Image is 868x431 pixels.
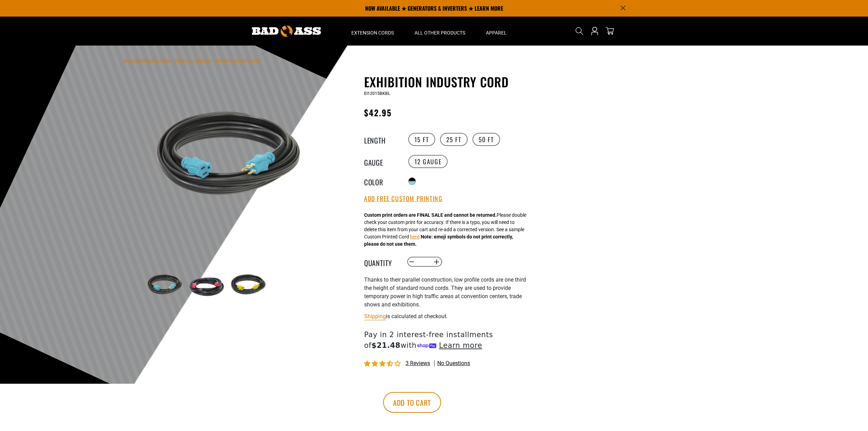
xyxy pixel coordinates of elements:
[145,76,311,242] img: black teal
[476,17,517,46] summary: Apparel
[145,266,185,306] img: black teal
[228,266,268,306] img: black yellow
[341,17,404,46] summary: Extension Cords
[172,58,174,63] span: ›
[364,312,533,321] div: is calculated at checkout.
[364,257,399,266] label: Quantity
[364,361,402,367] span: 3.67 stars
[364,177,399,186] legend: Color
[252,26,321,37] img: Bad Ass Extension Cords
[406,360,430,366] span: 3 reviews
[437,360,470,367] span: No questions
[364,212,526,248] div: Please double check your custom print for accuracy. If there is a typo, you will need to delete t...
[364,157,399,166] legend: Gauge
[364,195,442,203] button: Add Free Custom Printing
[364,234,513,247] strong: Note: emoji symbols do not print correctly, please do not use them.
[440,133,468,146] label: 25 FT
[415,30,465,36] span: All Other Products
[574,26,585,37] summary: Search
[472,133,500,146] label: 50 FT
[410,233,419,241] button: here
[364,135,399,144] legend: Length
[383,392,441,413] button: Add to cart
[124,58,171,63] a: Bad Ass Extension Cords
[364,212,497,218] strong: Custom print orders are FINAL SALE and cannot be returned.
[124,56,261,64] nav: breadcrumbs
[408,155,448,168] label: 12 Gauge
[486,30,507,36] span: Apparel
[175,58,212,63] a: Return to Collection
[364,75,533,89] h1: Exhibition Industry Cord
[364,106,392,119] span: $42.95
[364,313,386,320] a: Shipping
[364,276,533,309] p: Thanks to their parallel construction, low profile cords are one third the height of standard rou...
[216,58,261,63] span: Exhibition Industry Cord
[408,133,435,146] label: 15 FT
[213,58,214,63] span: ›
[404,17,476,46] summary: All Other Products
[186,266,226,306] img: black red
[364,91,390,96] span: EI12015BKBL
[351,30,394,36] span: Extension Cords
